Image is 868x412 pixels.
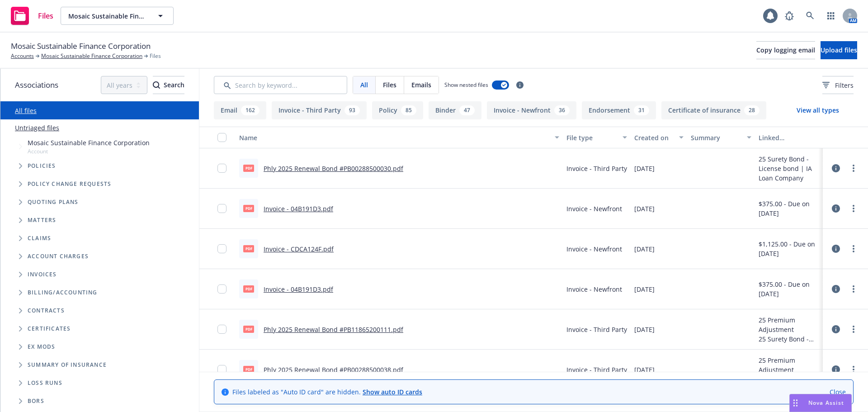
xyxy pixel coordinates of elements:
[755,127,823,148] button: Linked associations
[217,365,226,374] input: Toggle Row Selected
[429,101,481,119] button: Binder
[566,325,627,334] span: Invoice - Third Party
[264,285,333,294] a: Invoice - 04B191D3.pdf
[801,7,819,25] a: Search
[272,101,367,119] button: Invoice - Third Party
[744,105,759,115] div: 28
[214,76,347,94] input: Search by keyword...
[28,380,62,386] span: Loss Runs
[28,290,98,295] span: Billing/Accounting
[759,315,819,334] div: 25 Premium Adjustment
[28,147,150,155] span: Account
[28,163,56,169] span: Policies
[759,199,819,218] div: $375.00 - Due on [DATE]
[634,133,674,142] div: Created on
[11,52,34,60] a: Accounts
[848,163,859,174] a: more
[28,218,56,223] span: Matters
[28,272,57,277] span: Invoices
[790,394,801,412] div: Drag to move
[264,325,403,334] a: Phly 2025 Renewal Bond #PB11865200111.pdf
[243,205,254,212] span: pdf
[217,133,226,142] input: Select all
[444,81,488,89] span: Show nested files
[759,239,819,258] div: $1,125.00 - Due on [DATE]
[566,204,622,213] span: Invoice - Newfront
[756,41,815,59] button: Copy logging email
[780,7,798,25] a: Report a Bug
[401,105,416,115] div: 85
[239,133,549,142] div: Name
[822,7,840,25] a: Switch app
[41,52,142,60] a: Mosaic Sustainable Finance Corporation
[28,308,65,313] span: Contracts
[563,127,631,148] button: File type
[236,127,563,148] button: Name
[759,154,819,183] div: 25 Surety Bond - License bond | IA Loan Company
[15,106,37,115] a: All files
[759,355,819,374] div: 25 Premium Adjustment
[848,284,859,294] a: more
[691,133,741,142] div: Summary
[28,199,79,205] span: Quoting plans
[756,46,815,54] span: Copy logging email
[68,11,146,21] span: Mosaic Sustainable Finance Corporation
[243,165,254,171] span: pdf
[264,365,403,374] a: Phly 2025 Renewal Bond #PB00288500038.pdf
[634,284,655,294] span: [DATE]
[153,76,184,94] div: Search
[360,80,368,90] span: All
[217,164,226,173] input: Toggle Row Selected
[411,80,431,90] span: Emails
[848,364,859,375] a: more
[0,136,199,284] div: Tree Example
[822,81,854,90] span: Filters
[566,164,627,173] span: Invoice - Third Party
[821,41,857,59] button: Upload files
[217,244,226,253] input: Toggle Row Selected
[363,388,422,396] a: Show auto ID cards
[487,101,576,119] button: Invoice - Newfront
[28,344,55,350] span: Ex Mods
[789,394,852,412] button: Nova Assist
[582,101,656,119] button: Endorsement
[634,244,655,254] span: [DATE]
[264,164,403,173] a: Phly 2025 Renewal Bond #PB00288500030.pdf
[61,7,174,25] button: Mosaic Sustainable Finance Corporation
[264,245,334,253] a: Invoice - CDCA124F.pdf
[830,387,846,397] a: Close
[264,204,333,213] a: Invoice - 04B191D3.pdf
[243,285,254,292] span: pdf
[566,365,627,374] span: Invoice - Third Party
[566,133,617,142] div: File type
[28,326,71,331] span: Certificates
[554,105,570,115] div: 36
[759,279,819,298] div: $375.00 - Due on [DATE]
[217,204,226,213] input: Toggle Row Selected
[150,52,161,60] span: Files
[214,101,266,119] button: Email
[28,254,89,259] span: Account charges
[11,40,151,52] span: Mosaic Sustainable Finance Corporation
[759,334,819,344] div: 25 Surety Bond - Commonwealth of [US_STATE] - Consumer Finance Bond
[782,101,854,119] button: View all types
[153,76,184,94] button: SearchSearch
[687,127,755,148] button: Summary
[634,164,655,173] span: [DATE]
[28,181,111,187] span: Policy change requests
[808,399,844,407] span: Nova Assist
[7,3,57,28] a: Files
[28,236,51,241] span: Claims
[243,245,254,252] span: pdf
[821,46,857,54] span: Upload files
[28,398,44,404] span: BORs
[243,366,254,373] span: pdf
[241,105,259,115] div: 162
[153,81,160,89] svg: Search
[566,284,622,294] span: Invoice - Newfront
[459,105,475,115] div: 47
[661,101,766,119] button: Certificate of insurance
[217,284,226,294] input: Toggle Row Selected
[634,105,649,115] div: 31
[38,12,53,19] span: Files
